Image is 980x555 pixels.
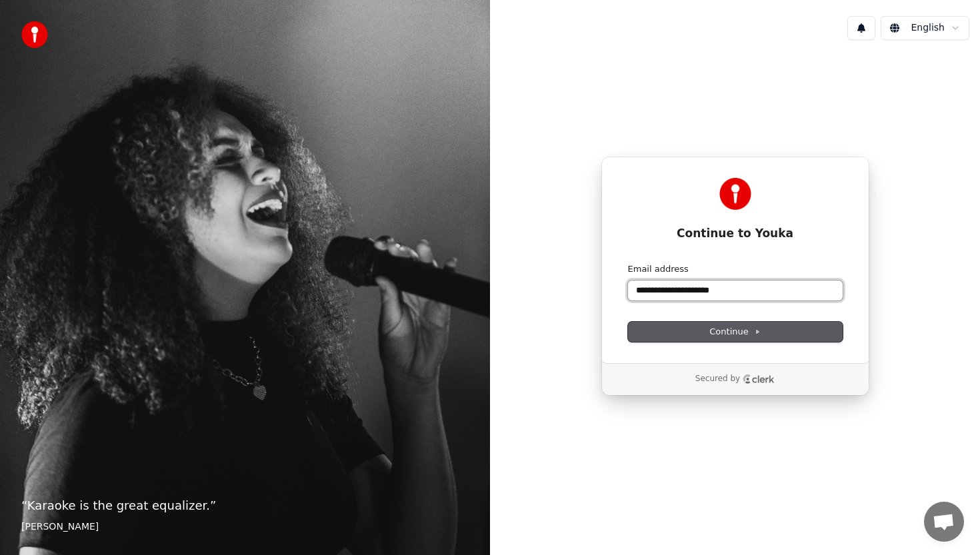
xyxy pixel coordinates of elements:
p: “ Karaoke is the great equalizer. ” [21,496,469,515]
footer: [PERSON_NAME] [21,520,469,534]
img: Youka [719,178,751,210]
p: Secured by [695,374,740,384]
a: Clerk logo [743,374,775,384]
span: Continue [709,326,760,338]
button: Continue [628,322,843,342]
label: Email address [628,263,689,275]
h1: Continue to Youka [628,226,843,242]
a: Open chat [924,502,964,542]
img: youka [21,21,48,48]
